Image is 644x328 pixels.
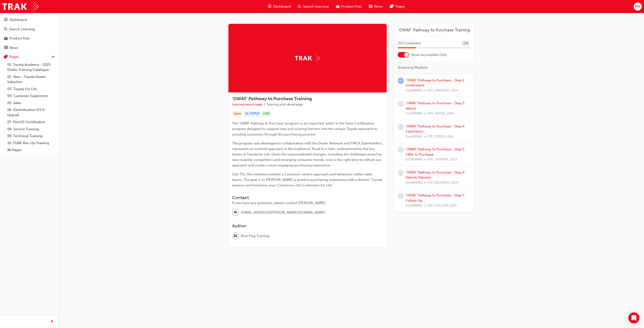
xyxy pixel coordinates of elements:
[406,134,423,139] span: ELEARNING
[406,88,423,93] span: ELEARNING
[2,16,57,24] a: Dashboard
[232,102,262,106] a: Learning search page
[9,17,27,22] div: Dashboard
[4,46,8,50] span: news-icon
[336,4,339,9] span: car-icon
[50,319,54,325] span: prev-icon
[2,1,39,12] img: Trak
[369,4,372,9] span: news-icon
[374,4,383,9] span: News
[6,140,57,147] a: 10. TUNE Rev-Up Training
[427,203,457,208] span: P2P_FOLLOW_1024
[6,73,57,85] a: 02. New - Toyota Dealer Induction
[398,193,404,199] span: learningRecordVerb_NONE-icon
[295,55,320,62] img: Trak
[4,55,8,59] span: pages-icon
[398,101,404,107] span: learningRecordVerb_NONE-icon
[303,4,329,9] span: Search Learning
[2,34,57,43] a: Product Hub
[427,88,458,93] span: P2P_UNDERST_1024
[2,53,57,61] button: Pages
[2,44,57,52] a: News
[52,54,55,60] span: up-icon
[462,40,470,47] div: 2 / 8
[406,180,423,185] span: ELEARNING
[6,61,57,73] a: 01. Toyota Academy - 2025 Dealer Training Catalogue
[398,147,404,153] span: learningRecordVerb_NONE-icon
[264,2,294,11] a: guage-iconDashboard
[294,2,332,11] a: search-iconSearch Learning
[427,180,458,185] span: P2P_DELIVERY_1024
[2,25,57,33] a: Search Learning
[406,147,465,157] a: 'OWAF' Pathway to Purchase - Step 5: Offer to Purchase
[232,96,312,101] span: 'OWAF' Pathway to Purchase Training
[398,65,428,70] span: eLearning Modules
[232,200,383,206] div: If you have any questions, please contact [PERSON_NAME].
[4,18,8,22] span: guage-icon
[268,4,271,9] span: guage-icon
[406,78,465,88] a: 'OWAF' Pathway to Purchase - Step 2: Understand
[386,2,408,11] a: pages-iconPages
[406,170,465,180] a: 'OWAF' Pathway to Purchase - Step 6: Vehicle Delivery
[6,106,57,119] a: 06. Electrification (EV & Hybrid)
[9,54,19,60] div: Pages
[427,134,453,139] span: P2P_EXPER_1024
[6,85,57,93] a: 03. Toyota For Life
[427,157,457,162] span: P2P_OFFER2P_1024
[406,101,465,110] a: 'OWAF' Pathway to Purchase - Step 3: Advise
[406,193,465,203] a: 'OWAF' Pathway to Purchase - Step 7: Follow-Up
[398,170,404,176] span: learningRecordVerb_NONE-icon
[232,121,378,136] span: The 'OWAF Pathway to Purchase' program is an important 'pillar' in the Sales Certification progra...
[398,41,421,46] span: 25 % Completed
[4,27,7,31] span: search-icon
[234,233,237,239] span: user-icon
[232,223,383,229] h3: Author
[6,132,57,140] a: 09. Technical Training
[267,102,303,107] li: Learning plan detail page
[4,36,8,41] span: car-icon
[411,52,447,58] span: Show Incomplete Only
[9,27,35,32] div: Search Learning
[341,4,361,9] span: Product Hub
[273,4,291,9] span: Dashboard
[6,92,57,99] a: 04. Customer Experience
[6,126,57,133] a: 08. Service Training
[262,111,271,117] div: LIVE
[332,2,365,11] a: car-iconProduct Hub
[390,4,394,9] span: pages-icon
[244,111,261,117] div: SC-P2PLP
[628,312,639,323] div: Open Intercom Messenger
[634,3,642,11] button: MA
[6,119,57,126] a: 07. Parts21 Certification
[395,4,405,9] span: Pages
[365,2,386,11] a: news-iconNews
[398,28,471,33] a: 'OWAF' Pathway to Purchase Training
[2,15,57,53] button: DashboardSearch LearningProduct HubNews
[6,99,57,107] a: 05. Sales
[241,233,269,239] span: Blue Flag Training
[406,203,423,208] span: ELEARNING
[9,45,18,50] div: News
[232,141,383,167] span: The program was developed in collaboration with the Dealer Network and TMCA Stakeholders, represe...
[427,111,454,116] span: P2P_ADVISE_1024
[9,36,30,41] div: Product Hub
[398,124,404,130] span: learningRecordVerb_NONE-icon
[241,210,325,215] span: [EMAIL_ADDRESS][PERSON_NAME][DOMAIN_NAME]
[406,124,465,134] a: 'OWAF' Pathway to Purchase - Step 4: Experience
[232,111,243,117] div: Sales
[298,4,301,9] span: search-icon
[234,210,237,216] span: email-icon
[406,111,423,116] span: ELEARNING
[406,157,423,162] span: ELEARNING
[232,172,384,187] span: Like TFL, this initiative embeds a Customer-centric approach and behaviour within sales teams. Th...
[6,146,57,154] a: All Pages
[398,78,404,84] span: learningRecordVerb_ATTEMPT-icon
[635,4,640,9] span: MA
[232,195,383,200] h3: Contact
